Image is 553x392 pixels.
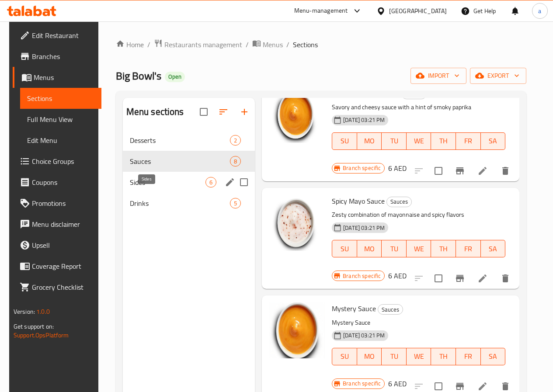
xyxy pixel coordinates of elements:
[20,88,101,109] a: Sections
[484,243,502,255] span: SA
[13,46,101,67] a: Branches
[34,72,94,83] span: Menus
[230,136,240,145] span: 2
[14,306,35,317] span: Version:
[32,198,94,208] span: Promotions
[385,243,403,255] span: TU
[164,39,242,50] span: Restaurants management
[336,243,353,255] span: SU
[410,135,428,147] span: WE
[456,348,481,365] button: FR
[36,306,50,317] span: 1.0.0
[32,240,94,250] span: Upsell
[32,219,94,229] span: Menu disclaimer
[459,243,477,255] span: FR
[13,214,101,235] a: Menu disclaimer
[130,135,230,146] span: Desserts
[294,6,348,16] div: Menu-management
[407,348,431,365] button: WE
[407,240,431,257] button: WE
[456,240,481,257] button: FR
[495,160,516,181] button: delete
[263,39,283,50] span: Menus
[332,302,376,315] span: Mystery Sauce
[388,270,407,282] h6: 6 AED
[429,162,448,180] span: Select to update
[385,350,403,363] span: TU
[154,39,242,50] a: Restaurants management
[123,193,255,214] div: Drinks5
[435,350,452,363] span: TH
[165,72,185,82] div: Open
[481,132,506,150] button: SA
[269,302,325,358] img: Mystery Sauce
[386,197,412,207] div: Sauces
[130,156,230,167] span: Sauces
[123,126,255,217] nav: Menu sections
[429,269,448,288] span: Select to update
[382,132,407,150] button: TU
[230,157,240,166] span: 8
[332,132,357,150] button: SU
[407,132,431,150] button: WE
[449,268,470,289] button: Branch-specific-item
[387,197,411,207] span: Sauces
[32,282,94,292] span: Grocery Checklist
[336,135,353,147] span: SU
[116,39,527,50] nav: breadcrumb
[130,198,230,208] span: Drinks
[230,135,241,146] div: items
[20,109,101,130] a: Full Menu View
[213,101,234,122] span: Sort sections
[252,39,283,50] a: Menus
[357,132,382,150] button: MO
[481,240,506,257] button: SA
[27,114,94,125] span: Full Menu View
[13,235,101,256] a: Upsell
[205,177,216,187] div: items
[269,87,325,143] img: Cheddar Paprika Sauce
[13,25,101,46] a: Edit Restaurant
[339,164,384,172] span: Branch specific
[332,194,385,208] span: Spicy Mayo Sauce
[269,195,325,251] img: Spicy Mayo Sauce
[332,209,505,220] p: Zesty combination of mayonnaise and spicy flavors
[538,6,541,16] span: a
[410,350,428,363] span: WE
[435,243,452,255] span: TH
[339,272,384,280] span: Branch specific
[382,240,407,257] button: TU
[27,135,94,146] span: Edit Menu
[417,70,459,81] span: import
[481,348,506,365] button: SA
[340,331,388,340] span: [DATE] 03:21 PM
[32,177,94,187] span: Coupons
[431,348,456,365] button: TH
[477,70,519,81] span: export
[378,305,403,315] span: Sauces
[116,66,161,86] span: Big Bowl's
[130,177,205,187] span: Sides
[388,378,407,390] h6: 6 AED
[470,68,526,84] button: export
[116,39,144,50] a: Home
[13,67,101,88] a: Menus
[206,178,216,187] span: 6
[246,39,249,50] li: /
[230,198,241,208] div: items
[477,381,488,392] a: Edit menu item
[14,321,54,332] span: Get support on:
[459,350,477,363] span: FR
[32,156,94,167] span: Choice Groups
[13,256,101,277] a: Coverage Report
[123,151,255,172] div: Sauces8
[32,261,94,271] span: Coverage Report
[357,348,382,365] button: MO
[332,348,357,365] button: SU
[382,348,407,365] button: TU
[456,132,481,150] button: FR
[195,103,213,121] span: Select all sections
[293,39,318,50] span: Sections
